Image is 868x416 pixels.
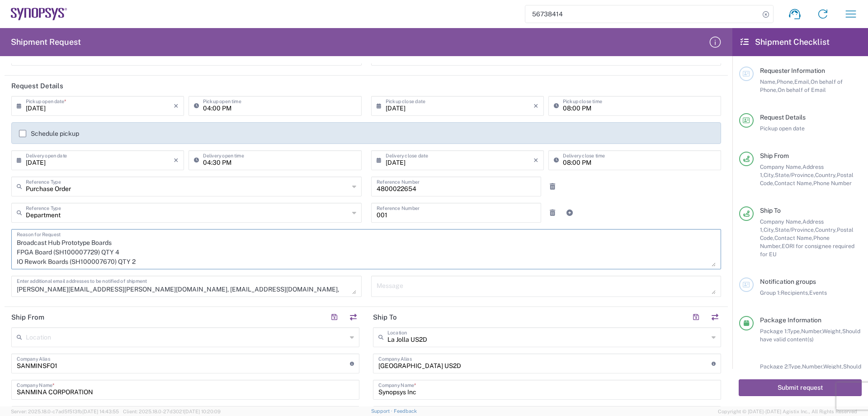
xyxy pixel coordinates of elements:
[371,408,394,414] a: Support
[533,99,538,113] i: ×
[788,363,802,370] span: Type,
[774,180,813,186] span: Contact Name,
[777,78,794,85] span: Phone,
[760,163,802,170] span: Company Name,
[19,130,79,137] label: Schedule pickup
[794,78,811,85] span: Email,
[174,99,179,113] i: ×
[781,289,809,296] span: Recipients,
[815,172,837,178] span: Country,
[760,363,788,370] span: Package 2:
[174,153,179,167] i: ×
[184,409,221,414] span: [DATE] 10:20:09
[760,152,789,159] span: Ship From
[760,328,788,335] span: Package 1:
[815,226,837,233] span: Country,
[775,172,815,178] span: State/Province,
[802,363,823,370] span: Number,
[82,409,119,414] span: [DATE] 14:43:55
[760,278,816,285] span: Notification groups
[11,81,63,91] h2: Request Details
[373,313,397,322] h2: Ship To
[563,206,576,219] a: Add Reference
[760,78,777,85] span: Name,
[741,37,830,48] h2: Shipment Checklist
[760,67,825,74] span: Requester Information
[123,409,221,414] span: Client: 2025.18.0-27d3021
[764,172,775,178] span: City,
[822,328,842,335] span: Weight,
[394,408,417,414] a: Feedback
[760,125,805,132] span: Pickup open date
[775,226,815,233] span: State/Province,
[823,363,843,370] span: Weight,
[546,180,559,193] a: Remove Reference
[774,234,813,241] span: Contact Name,
[764,226,775,233] span: City,
[11,313,44,322] h2: Ship From
[760,243,854,258] span: EORI for consignee required for EU
[546,206,559,219] a: Remove Reference
[760,316,821,324] span: Package Information
[809,289,827,296] span: Events
[11,409,119,414] span: Server: 2025.18.0-c7ad5f513fb
[801,328,822,335] span: Number,
[788,328,801,335] span: Type,
[760,114,806,121] span: Request Details
[760,218,802,225] span: Company Name,
[760,207,781,214] span: Ship To
[778,86,826,93] span: On behalf of Email
[533,153,538,167] i: ×
[813,180,852,186] span: Phone Number
[718,407,857,416] span: Copyright © [DATE]-[DATE] Agistix Inc., All Rights Reserved
[525,5,759,23] input: Shipment, tracking or reference number
[739,379,862,396] button: Submit request
[760,289,781,296] span: Group 1:
[11,37,81,48] h2: Shipment Request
